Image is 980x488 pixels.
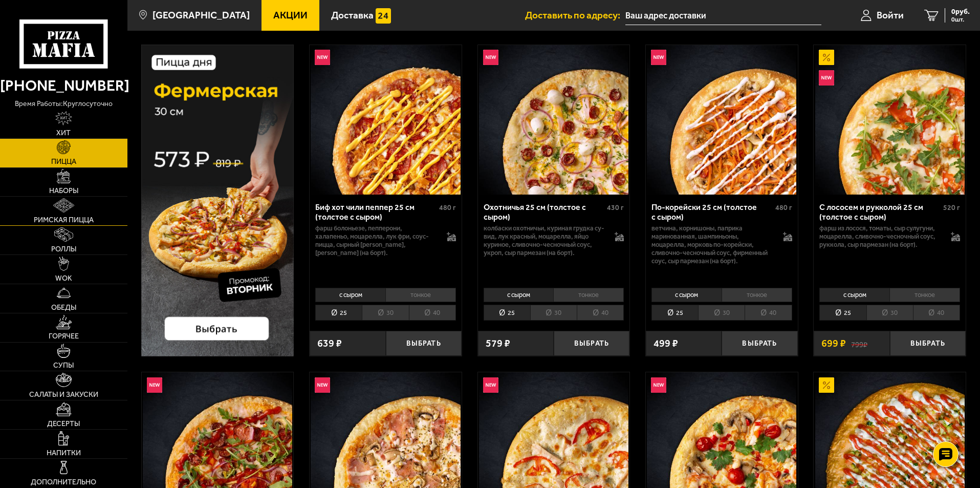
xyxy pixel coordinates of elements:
span: 699 ₽ [821,338,846,349]
li: 40 [745,305,792,321]
span: WOK [55,275,72,282]
div: Биф хот чили пеппер 25 см (толстое с сыром) [315,202,437,222]
span: Десерты [47,420,80,428]
li: с сыром [484,288,554,302]
img: Акционный [819,377,834,393]
div: По-корейски 25 см (толстое с сыром) [651,202,773,222]
img: Охотничья 25 см (толстое с сыром) [479,45,628,195]
img: Новинка [651,50,666,65]
img: Новинка [315,377,330,393]
span: Пицца [51,158,76,165]
img: Новинка [147,377,162,393]
span: Римская пицца [34,217,94,224]
li: 40 [577,305,624,321]
p: фарш болоньезе, пепперони, халапеньо, моцарелла, лук фри, соус-пицца, сырный [PERSON_NAME], [PERS... [315,224,437,257]
button: Выбрать [890,331,966,356]
a: НовинкаБиф хот чили пеппер 25 см (толстое с сыром) [310,45,462,195]
button: Выбрать [386,331,462,356]
img: 15daf4d41897b9f0e9f617042186c801.svg [376,8,391,24]
img: Акционный [819,50,834,65]
li: 40 [913,305,960,321]
li: 30 [698,305,745,321]
li: тонкое [385,288,456,302]
button: Выбрать [722,331,797,356]
p: фарш из лосося, томаты, сыр сулугуни, моцарелла, сливочно-чесночный соус, руккола, сыр пармезан (... [819,224,941,249]
span: Горячее [49,333,79,340]
li: тонкое [889,288,960,302]
li: 25 [651,305,698,321]
li: 30 [530,305,577,321]
span: Доставка [331,10,374,20]
span: Наборы [49,187,78,195]
span: Напитки [47,450,81,457]
li: с сыром [651,288,722,302]
span: Обеды [51,304,76,311]
li: 30 [362,305,408,321]
img: Новинка [819,70,834,86]
span: Хит [56,130,71,137]
span: 499 ₽ [654,338,678,349]
div: С лососем и рукколой 25 см (толстое с сыром) [819,202,941,222]
span: [GEOGRAPHIC_DATA] [153,10,250,20]
span: Роллы [51,246,76,253]
li: с сыром [315,288,385,302]
s: 799 ₽ [851,338,867,349]
button: Выбрать [554,331,629,356]
a: НовинкаОхотничья 25 см (толстое с сыром) [478,45,630,195]
li: 25 [315,305,362,321]
li: 30 [866,305,913,321]
li: 25 [819,305,866,321]
img: По-корейски 25 см (толстое с сыром) [647,45,796,195]
span: Доставить по адресу: [525,10,625,20]
span: 520 г [943,203,960,212]
span: Салаты и закуски [29,391,98,398]
img: С лососем и рукколой 25 см (толстое с сыром) [815,45,965,195]
img: Новинка [651,377,666,393]
span: 639 ₽ [317,338,342,349]
span: Акции [273,10,308,20]
span: 0 шт. [951,16,970,23]
img: Новинка [483,377,498,393]
li: тонкое [553,288,624,302]
input: Ваш адрес доставки [625,6,821,25]
span: 579 ₽ [486,338,510,349]
span: 480 г [775,203,792,212]
li: тонкое [722,288,792,302]
span: 0 руб. [951,8,970,15]
span: 480 г [439,203,456,212]
span: Войти [877,10,904,20]
p: ветчина, корнишоны, паприка маринованная, шампиньоны, моцарелла, морковь по-корейски, сливочно-че... [651,224,773,265]
img: Новинка [315,50,330,65]
span: Супы [53,362,74,369]
a: НовинкаПо-корейски 25 см (толстое с сыром) [646,45,798,195]
li: 40 [409,305,456,321]
p: колбаски охотничьи, куриная грудка су-вид, лук красный, моцарелла, яйцо куриное, сливочно-чесночн... [484,224,605,257]
img: Биф хот чили пеппер 25 см (толстое с сыром) [311,45,460,195]
li: с сыром [819,288,889,302]
span: 430 г [607,203,624,212]
img: Новинка [483,50,498,65]
span: Дополнительно [31,479,96,486]
div: Охотничья 25 см (толстое с сыром) [484,202,605,222]
li: 25 [484,305,530,321]
a: АкционныйНовинкаС лососем и рукколой 25 см (толстое с сыром) [814,45,966,195]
